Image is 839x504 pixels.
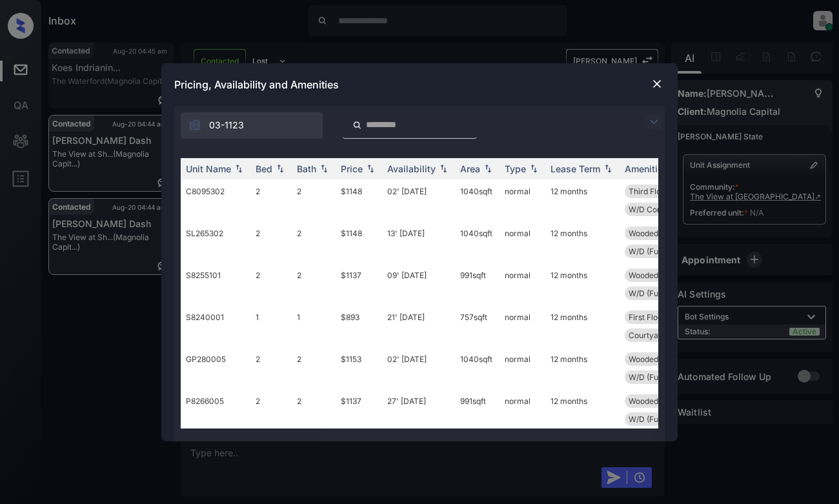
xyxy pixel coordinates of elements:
td: 991 sqft [455,389,500,431]
td: 1040 sqft [455,221,500,263]
span: Wooded View [629,228,678,238]
img: sorting [601,164,614,173]
span: W/D (Full Sized... [629,372,691,382]
td: 1 [250,305,292,347]
td: 2 [250,263,292,305]
td: 2 [250,389,292,431]
td: 2 [250,179,292,221]
img: icon-zuma [352,119,362,131]
div: Bed [256,163,272,174]
div: Amenities [625,163,668,174]
td: $893 [336,305,382,347]
td: $1137 [336,389,382,431]
span: W/D (Full Sized... [629,288,691,298]
td: normal [500,221,545,263]
td: S8255101 [181,263,250,305]
td: 12 months [545,347,620,389]
span: W/D Connections [629,205,692,214]
img: sorting [527,164,540,173]
img: icon-zuma [646,114,662,130]
td: 02' [DATE] [382,179,455,221]
td: normal [500,389,545,431]
td: 2 [292,263,336,305]
td: 12 months [545,263,620,305]
td: 2 [292,389,336,431]
td: $1153 [336,347,382,389]
img: sorting [318,164,330,173]
td: C8095302 [181,179,250,221]
div: Area [460,163,480,174]
td: normal [500,179,545,221]
div: Unit Name [186,163,231,174]
td: $1148 [336,179,382,221]
div: Lease Term [551,163,600,174]
td: P8266005 [181,389,250,431]
div: Price [341,163,363,174]
td: 2 [250,347,292,389]
td: 2 [292,347,336,389]
span: 03-1123 [209,118,244,132]
td: 1040 sqft [455,347,500,389]
td: 12 months [545,305,620,347]
td: 1 [292,305,336,347]
td: 991 sqft [455,263,500,305]
td: 12 months [545,389,620,431]
span: Wooded View [629,270,678,280]
td: 27' [DATE] [382,389,455,431]
img: sorting [364,164,377,173]
td: 1040 sqft [455,179,500,221]
img: close [651,77,663,90]
td: normal [500,305,545,347]
td: 02' [DATE] [382,347,455,389]
div: Availability [387,163,436,174]
td: 09' [DATE] [382,263,455,305]
td: SL265302 [181,221,250,263]
span: Courtyard view [629,330,685,340]
img: sorting [232,164,245,173]
td: 2 [292,221,336,263]
td: 12 months [545,179,620,221]
td: $1148 [336,221,382,263]
td: S8240001 [181,305,250,347]
img: sorting [481,164,494,173]
td: 757 sqft [455,305,500,347]
span: Wooded View [629,354,678,364]
div: Bath [297,163,316,174]
img: icon-zuma [188,119,201,132]
td: normal [500,263,545,305]
span: W/D (Full Sized... [629,414,691,424]
td: normal [500,347,545,389]
span: Wooded View [629,396,678,406]
span: W/D (Full Sized... [629,247,691,256]
div: Pricing, Availability and Amenities [161,63,678,106]
td: 12 months [545,221,620,263]
td: $1137 [336,263,382,305]
td: GP280005 [181,347,250,389]
td: 2 [250,221,292,263]
span: Third Floor [629,186,669,196]
img: sorting [274,164,287,173]
span: First Floor [629,312,665,322]
td: 21' [DATE] [382,305,455,347]
td: 2 [292,179,336,221]
img: sorting [437,164,450,173]
div: Type [505,163,526,174]
td: 13' [DATE] [382,221,455,263]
